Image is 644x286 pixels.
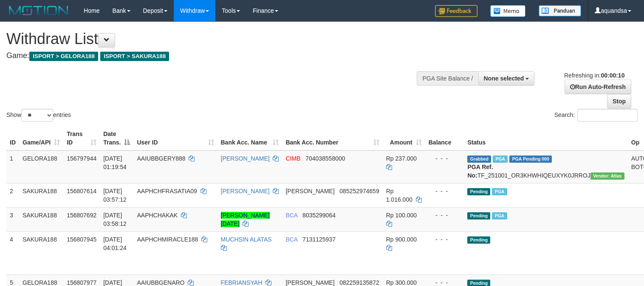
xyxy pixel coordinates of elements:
[386,236,417,243] span: Rp 900.000
[492,188,507,195] span: Marked by aquandsa
[302,212,336,219] span: Copy 8035299064 to clipboard
[100,126,133,150] th: Date Trans.: activate to sort column descending
[6,183,19,207] td: 2
[6,150,19,183] td: 1
[6,109,71,122] label: Show entries
[19,207,63,231] td: SAKURA188
[137,236,198,243] span: AAPHCHMIRACLE188
[67,155,96,162] span: 156797944
[19,231,63,275] td: SAKURA188
[601,72,624,79] strong: 00:00:10
[6,52,421,60] h4: Game:
[137,155,185,162] span: AAIUBBGERY888
[21,109,53,122] select: Showentries
[484,75,524,82] span: None selected
[564,72,624,79] span: Refreshing in:
[67,212,96,219] span: 156807692
[467,155,491,163] span: Grabbed
[429,187,461,195] div: - - -
[63,126,100,150] th: Trans ID: activate to sort column ascending
[6,207,19,231] td: 3
[285,155,300,162] span: CIMB
[67,279,96,286] span: 156807977
[103,236,127,251] span: [DATE] 04:01:24
[493,155,508,163] span: Marked by aqujonat
[386,212,417,219] span: Rp 100.000
[435,5,477,17] img: Feedback.jpg
[133,126,217,150] th: User ID: activate to sort column ascending
[492,212,507,219] span: Marked by aquandsa
[590,172,624,180] span: Vendor URL: https://order3.1velocity.biz
[285,188,334,194] span: [PERSON_NAME]
[137,188,197,194] span: AAPHCHFRASATIA09
[29,52,98,61] span: ISPORT > GELORA188
[554,109,638,122] label: Search:
[565,80,631,94] a: Run Auto-Refresh
[103,155,127,170] span: [DATE] 01:19:54
[285,212,297,219] span: BCA
[217,126,282,150] th: Bank Acc. Name: activate to sort column ascending
[19,150,63,183] td: GELORA188
[383,126,425,150] th: Amount: activate to sort column ascending
[425,126,464,150] th: Balance
[607,94,631,108] a: Stop
[429,211,461,219] div: - - -
[100,52,169,61] span: ISPORT > SAKURA188
[285,236,297,243] span: BCA
[67,236,96,243] span: 156807945
[6,31,421,47] h1: Withdraw List
[339,188,379,194] span: Copy 085252974659 to clipboard
[339,279,379,286] span: Copy 082259135872 to clipboard
[6,231,19,275] td: 4
[464,126,627,150] th: Status
[221,236,272,243] a: MUCHSIN ALATAS
[285,279,334,286] span: [PERSON_NAME]
[6,126,19,150] th: ID
[221,212,270,227] a: [PERSON_NAME][DATE]
[509,155,552,163] span: PGA Pending
[386,155,417,162] span: Rp 237.000
[19,126,63,150] th: Game/API: activate to sort column ascending
[539,5,581,17] img: panduan.png
[429,235,461,244] div: - - -
[478,71,535,86] button: None selected
[464,150,627,183] td: TF_251001_OR3KHWHIQEUXYK0JRROJ
[67,188,96,194] span: 156807614
[221,188,270,194] a: [PERSON_NAME]
[467,164,493,179] b: PGA Ref. No:
[386,279,417,286] span: Rp 300.000
[577,109,638,122] input: Search:
[221,279,263,286] a: FEBRIANSYAH
[467,236,490,244] span: Pending
[282,126,382,150] th: Bank Acc. Number: activate to sort column ascending
[19,183,63,207] td: SAKURA188
[302,236,336,243] span: Copy 7131125937 to clipboard
[103,188,127,203] span: [DATE] 03:57:12
[305,155,345,162] span: Copy 704038558000 to clipboard
[429,154,461,163] div: - - -
[6,4,71,17] img: MOTION_logo.png
[103,212,127,227] span: [DATE] 03:58:12
[467,188,490,195] span: Pending
[490,5,526,17] img: Button%20Memo.svg
[386,188,412,203] span: Rp 1.016.000
[417,71,478,86] div: PGA Site Balance /
[221,155,270,162] a: [PERSON_NAME]
[137,212,178,219] span: AAPHCHAKAK
[137,279,184,286] span: AAIUBBGENARO
[467,212,490,219] span: Pending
